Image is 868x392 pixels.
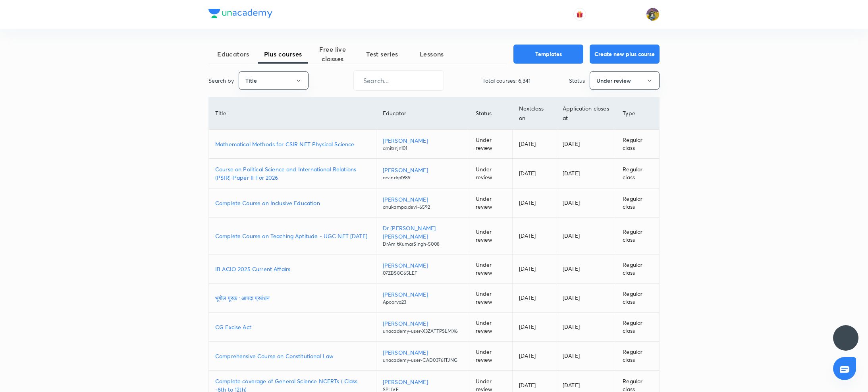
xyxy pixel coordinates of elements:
[556,283,616,312] td: [DATE]
[512,312,556,342] td: [DATE]
[208,49,258,59] span: Educators
[469,97,512,130] th: Status
[383,261,463,277] a: [PERSON_NAME]07ZBS8C65LEF
[208,9,272,20] a: Company Logo
[383,204,463,211] p: anukampa.devi-6592
[209,97,376,130] th: Title
[616,130,659,159] td: Regular class
[383,174,463,181] p: arvindrp1989
[308,45,357,64] span: Free live classes
[376,97,469,130] th: Educator
[556,130,616,159] td: [DATE]
[616,159,659,188] td: Regular class
[556,254,616,283] td: [DATE]
[383,261,463,270] p: [PERSON_NAME]
[590,71,660,90] button: Under review
[383,378,463,386] p: [PERSON_NAME]
[512,283,556,312] td: [DATE]
[239,71,309,90] button: Title
[616,342,659,371] td: Regular class
[469,130,512,159] td: Under review
[616,254,659,283] td: Regular class
[383,195,463,211] a: [PERSON_NAME]anukampa.devi-6592
[556,312,616,342] td: [DATE]
[383,166,463,181] a: [PERSON_NAME]arvindrp1989
[469,254,512,283] td: Under review
[215,352,370,360] a: Comprehensive Course on Constitutional Law
[215,165,370,182] a: Course on Political Science and International Relations (PSIR)-Paper II For 2026
[556,217,616,254] td: [DATE]
[383,224,463,248] a: Dr [PERSON_NAME] [PERSON_NAME]DrAmitKumarSingh-5008
[556,159,616,188] td: [DATE]
[383,348,463,357] p: [PERSON_NAME]
[215,140,370,148] a: Mathematical Methods for CSIR NET Physical Science
[383,136,463,145] p: [PERSON_NAME]
[576,11,583,18] img: avatar
[512,97,556,130] th: Next class on
[208,76,234,85] p: Search by
[469,159,512,188] td: Under review
[383,328,463,335] p: unacademy-user-X3ZATTPSLMX6
[512,188,556,217] td: [DATE]
[569,76,585,85] p: Status
[556,188,616,217] td: [DATE]
[354,70,444,91] input: Search...
[383,195,463,204] p: [PERSON_NAME]
[512,130,556,159] td: [DATE]
[383,145,463,152] p: amitrnjn101
[482,76,530,85] p: Total courses: 6,341
[469,217,512,254] td: Under review
[215,323,370,331] a: CG Excise Act
[383,290,463,299] p: [PERSON_NAME]
[469,342,512,371] td: Under review
[556,97,616,130] th: Application closes at
[573,8,586,21] button: avatar
[469,188,512,217] td: Under review
[383,290,463,306] a: [PERSON_NAME]Apoorva23
[616,188,659,217] td: Regular class
[383,136,463,152] a: [PERSON_NAME]amitrnjn101
[841,333,851,343] img: ttu
[215,232,370,240] a: Complete Course on Teaching Aptitude - UGC NET [DATE]
[383,241,463,248] p: DrAmitKumarSingh-5008
[383,348,463,364] a: [PERSON_NAME]unacademy-user-CAD03761TJNG
[383,319,463,328] p: [PERSON_NAME]
[407,49,457,59] span: Lessons
[469,312,512,342] td: Under review
[383,357,463,364] p: unacademy-user-CAD03761TJNG
[616,217,659,254] td: Regular class
[556,342,616,371] td: [DATE]
[383,166,463,174] p: [PERSON_NAME]
[512,342,556,371] td: [DATE]
[383,224,463,241] p: Dr [PERSON_NAME] [PERSON_NAME]
[616,312,659,342] td: Regular class
[590,45,660,64] button: Create new plus course
[512,217,556,254] td: [DATE]
[512,254,556,283] td: [DATE]
[208,9,272,18] img: Company Logo
[513,45,583,64] button: Templates
[258,49,308,59] span: Plus courses
[215,265,370,273] a: IB ACIO 2025 Current Affairs
[215,294,370,302] a: भूगोल पूरक : आपदा प्रबंधन
[469,283,512,312] td: Under review
[512,159,556,188] td: [DATE]
[616,97,659,130] th: Type
[646,8,660,21] img: sajan k
[215,199,370,207] a: Complete Course on Inclusive Education
[357,49,407,59] span: Test series
[383,299,463,306] p: Apoorva23
[383,270,463,277] p: 07ZBS8C65LEF
[383,319,463,335] a: [PERSON_NAME]unacademy-user-X3ZATTPSLMX6
[616,283,659,312] td: Regular class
